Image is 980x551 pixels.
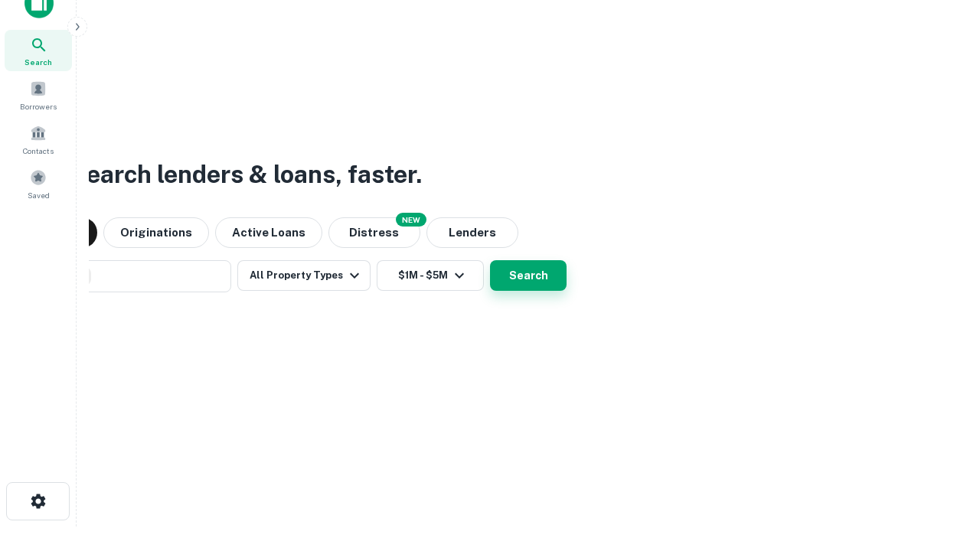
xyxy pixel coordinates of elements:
button: Search distressed loans with lien and other non-mortgage details. [328,217,420,248]
button: $1M - $5M [377,260,484,291]
button: Lenders [426,217,518,248]
button: All Property Types [237,260,371,291]
button: Search [490,260,567,291]
a: Search [5,30,72,71]
iframe: Chat Widget [903,429,980,502]
span: Contacts [23,145,54,157]
button: Active Loans [215,217,322,248]
a: Contacts [5,119,72,160]
span: Borrowers [20,100,57,112]
a: Borrowers [5,74,72,116]
div: NEW [396,213,426,227]
a: Saved [5,163,72,204]
h3: Search lenders & loans, faster. [70,156,422,193]
span: Search [24,56,52,68]
span: Saved [28,189,50,201]
button: Originations [103,217,209,248]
